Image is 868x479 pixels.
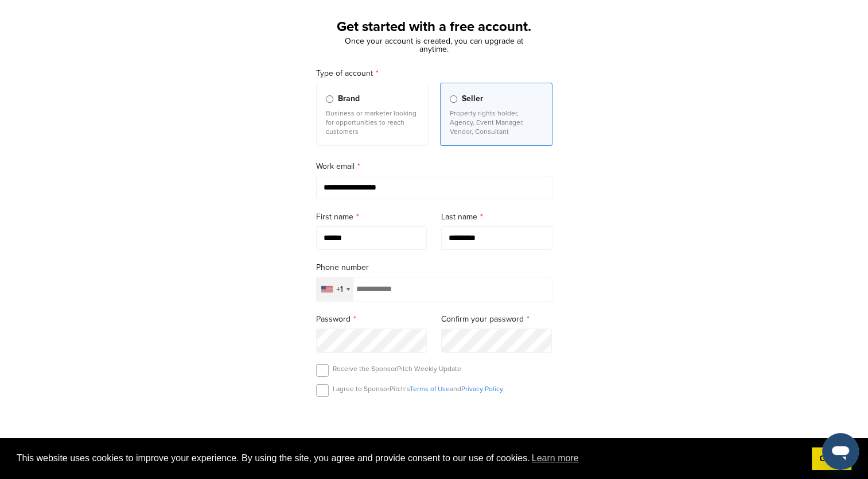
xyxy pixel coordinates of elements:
[336,285,343,293] div: +1
[333,384,503,393] p: I agree to SponsorPitch’s and
[530,450,581,467] a: learn more about cookies
[333,364,461,373] p: Receive the SponsorPitch Weekly Update
[450,109,543,136] p: Property rights holder, Agency, Event Manager, Vendor, Consultant
[369,410,500,444] iframe: reCAPTCHA
[822,433,859,470] iframe: Button to launch messaging window
[17,450,803,467] span: This website uses cookies to improve your experience. By using the site, you agree and provide co...
[410,385,450,393] a: Terms of Use
[441,211,552,223] label: Last name
[326,95,333,103] input: Brand Business or marketer looking for opportunities to reach customers
[317,277,353,301] div: Selected country
[441,313,552,326] label: Confirm your password
[316,67,552,80] label: Type of account
[450,95,457,103] input: Seller Property rights holder, Agency, Event Manager, Vendor, Consultant
[316,313,427,326] label: Password
[302,17,566,37] h1: Get started with a free account.
[316,211,427,223] label: First name
[316,160,552,173] label: Work email
[345,36,523,54] span: Once your account is created, you can upgrade at anytime.
[462,92,483,105] span: Seller
[338,92,360,105] span: Brand
[461,385,503,393] a: Privacy Policy
[326,109,419,136] p: Business or marketer looking for opportunities to reach customers
[812,447,851,470] a: dismiss cookie message
[316,261,552,274] label: Phone number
